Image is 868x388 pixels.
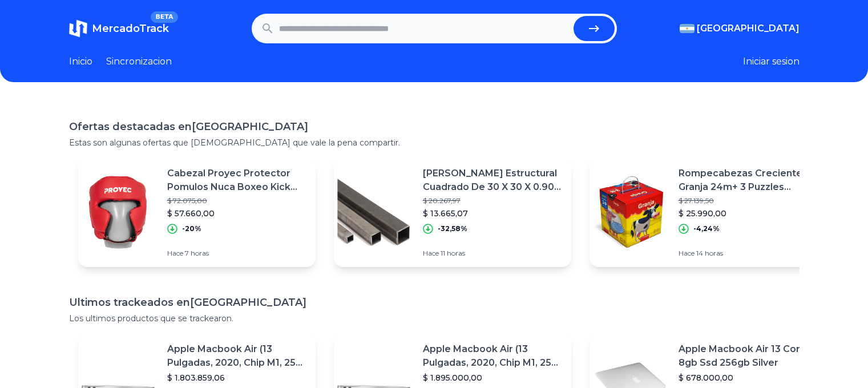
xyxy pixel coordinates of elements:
[167,249,306,258] p: Hace 7 horas
[182,224,201,233] p: -20%
[167,208,306,219] p: $ 57.660,00
[679,167,818,194] p: Rompecabezas Creciente Granja 24m+ 3 Puzzles [DATE] Piezas
[167,372,306,383] p: $ 1.803.859,06
[423,208,562,219] p: $ 13.665,07
[679,342,818,370] p: Apple Macbook Air 13 Core I5 8gb Ssd 256gb Silver
[106,55,172,68] a: Sincronizacion
[69,294,800,310] h1: Ultimos trackeados en [GEOGRAPHIC_DATA]
[151,11,177,23] span: BETA
[423,196,562,205] p: $ 20.267,97
[423,167,562,194] p: [PERSON_NAME] Estructural Cuadrado De 30 X 30 X 0.90 Mm Gramabi En Barras De 6 Mt. De Largo Tubo ...
[334,172,414,252] img: Featured image
[438,224,467,233] p: -32,58%
[743,55,800,68] button: Iniciar sesion
[78,172,158,252] img: Featured image
[69,55,92,68] a: Inicio
[92,22,169,35] span: MercadoTrack
[167,196,306,205] p: $ 72.075,00
[423,372,562,383] p: $ 1.895.000,00
[167,342,306,370] p: Apple Macbook Air (13 Pulgadas, 2020, Chip M1, 256 Gb De Ssd, 8 Gb De Ram) - Plata
[693,224,720,233] p: -4,24%
[679,196,818,205] p: $ 27.139,50
[69,137,800,148] p: Estas son algunas ofertas que [DEMOGRAPHIC_DATA] que vale la pena compartir.
[69,19,169,38] a: MercadoTrackBETA
[679,208,818,219] p: $ 25.990,00
[697,22,800,35] span: [GEOGRAPHIC_DATA]
[590,157,827,267] a: Featured imageRompecabezas Creciente Granja 24m+ 3 Puzzles [DATE] Piezas$ 27.139,50$ 25.990,00-4,...
[423,249,562,258] p: Hace 11 horas
[680,22,800,35] button: [GEOGRAPHIC_DATA]
[679,372,818,383] p: $ 678.000,00
[334,157,571,267] a: Featured image[PERSON_NAME] Estructural Cuadrado De 30 X 30 X 0.90 Mm Gramabi En Barras De 6 Mt. ...
[69,119,800,135] h1: Ofertas destacadas en [GEOGRAPHIC_DATA]
[423,342,562,370] p: Apple Macbook Air (13 Pulgadas, 2020, Chip M1, 256 Gb De Ssd, 8 Gb De Ram) - Plata
[590,172,669,252] img: Featured image
[69,19,87,38] img: MercadoTrack
[78,157,316,267] a: Featured imageCabezal Proyec Protector Pomulos Nuca Boxeo Kick Thai Mma$ 72.075,00$ 57.660,00-20%...
[69,313,800,324] p: Los ultimos productos que se trackearon.
[680,24,695,33] img: Argentina
[679,249,818,258] p: Hace 14 horas
[167,167,306,194] p: Cabezal Proyec Protector Pomulos Nuca Boxeo Kick Thai Mma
